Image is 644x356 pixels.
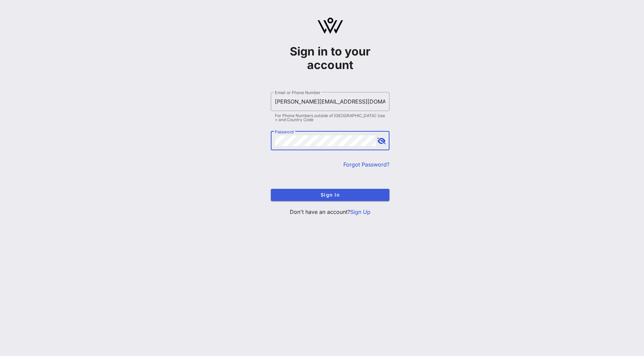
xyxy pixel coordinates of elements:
img: logo.svg [318,18,343,34]
label: Email or Phone Number [275,90,320,95]
p: Don't have an account? [271,208,389,216]
button: Sign In [271,189,389,201]
label: Password [275,129,294,134]
div: For Phone Numbers outside of [GEOGRAPHIC_DATA]: Use + and Country Code [275,114,385,122]
h1: Sign in to your account [271,45,389,72]
a: Forgot Password? [343,161,389,168]
a: Sign Up [350,208,370,215]
span: Sign In [276,192,384,198]
button: append icon [377,138,386,144]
